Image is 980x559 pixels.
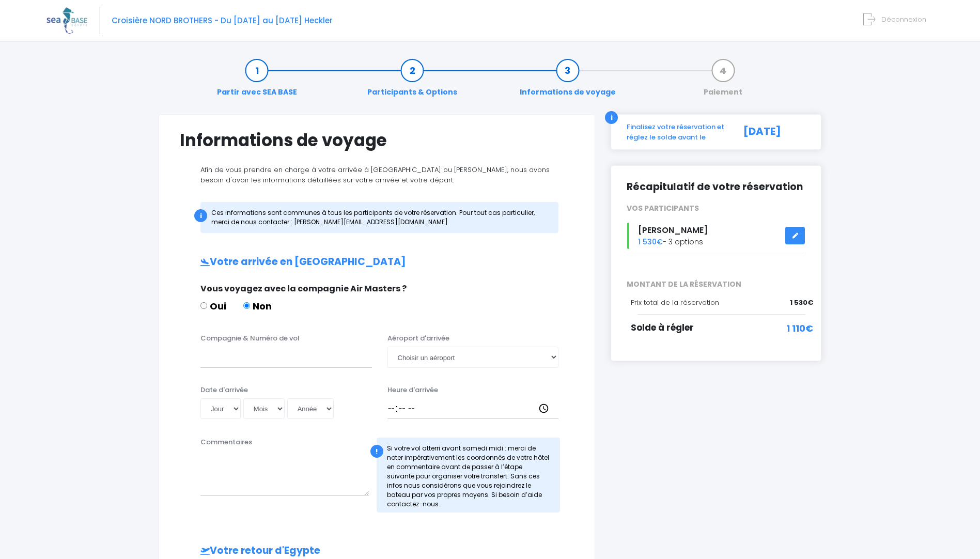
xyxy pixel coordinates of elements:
div: - 3 options [619,223,813,249]
input: Non [243,302,250,309]
label: Commentaires [200,437,252,447]
span: Déconnexion [881,14,926,24]
span: Solde à régler [631,321,694,334]
span: 1 110€ [786,321,813,335]
span: Vous voyagez avec la compagnie Air Masters ? [200,283,407,294]
div: [DATE] [732,122,813,142]
span: Croisière NORD BROTHERS - Du [DATE] au [DATE] Heckler [112,15,333,26]
label: Compagnie & Numéro de vol [200,333,300,344]
div: Si votre vol atterri avant samedi midi : merci de noter impérativement les coordonnés de votre hô... [377,438,561,513]
span: 1 530€ [790,298,813,308]
h2: Votre arrivée en [GEOGRAPHIC_DATA] [180,256,574,268]
a: Participants & Options [362,65,462,98]
div: Ces informations sont communes à tous les participants de votre réservation. Pour tout cas partic... [200,202,558,233]
label: Heure d'arrivée [387,385,438,395]
a: Partir avec SEA BASE [212,65,302,98]
label: Oui [200,299,226,313]
span: [PERSON_NAME] [638,224,708,236]
label: Aéroport d'arrivée [387,333,449,344]
div: ! [370,445,383,458]
div: i [605,111,618,124]
span: 1 530€ [638,237,663,247]
input: Oui [200,302,207,309]
h2: Récapitulatif de votre réservation [627,181,805,193]
h2: Votre retour d'Egypte [180,545,574,557]
div: i [194,209,207,222]
span: MONTANT DE LA RÉSERVATION [619,279,813,290]
div: VOS PARTICIPANTS [619,203,813,214]
a: Paiement [698,65,748,98]
span: Prix total de la réservation [631,298,719,307]
label: Non [243,299,272,313]
h1: Informations de voyage [180,130,574,150]
p: Afin de vous prendre en charge à votre arrivée à [GEOGRAPHIC_DATA] ou [PERSON_NAME], nous avons b... [180,165,574,185]
label: Date d'arrivée [200,385,248,395]
div: Finalisez votre réservation et réglez le solde avant le [619,122,732,142]
a: Informations de voyage [515,65,621,98]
